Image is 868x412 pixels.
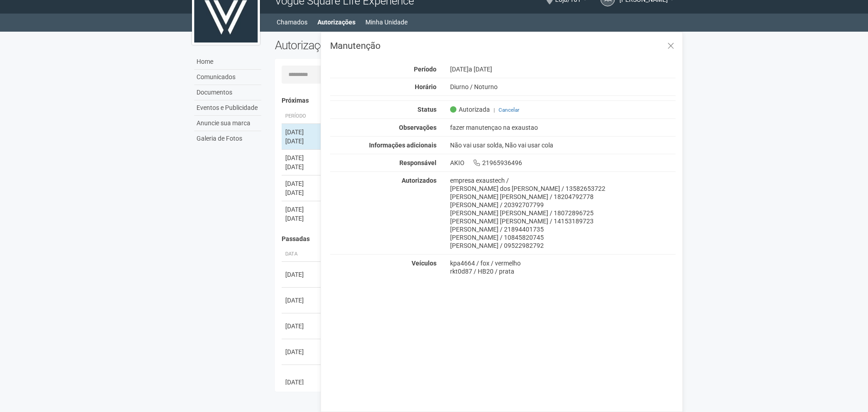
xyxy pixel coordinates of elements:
strong: Horário [415,83,436,90]
span: a [DATE] [469,66,492,73]
div: [PERSON_NAME] / 10845820745 [450,233,676,242]
span: | [494,107,495,113]
div: [DATE] [285,128,319,137]
a: Chamados [277,16,307,28]
th: Período [282,109,322,124]
div: [DATE] [285,270,319,279]
div: Não vai usar solda, Não vai usar cola [443,141,683,149]
h2: Autorizações [275,38,469,52]
div: [DATE] [443,65,683,73]
div: [DATE] [285,347,319,356]
span: Autorizada [450,105,490,114]
strong: Responsável [399,159,436,166]
div: Diurno / Noturno [443,83,683,91]
a: Comunicados [194,70,261,85]
div: [DATE] [285,205,319,214]
strong: Status [417,106,436,113]
div: [PERSON_NAME] dos [PERSON_NAME] / 13582653722 [450,185,676,193]
div: empresa exaustech / [450,176,676,185]
a: Anuncie sua marca [194,116,261,131]
div: [DATE] [285,214,319,223]
a: Home [194,54,261,70]
strong: Período [414,66,436,73]
h3: Manutenção [330,41,676,50]
h4: Próximas [282,97,670,104]
div: AKIO 21965936496 [443,159,683,167]
div: [DATE] [285,378,319,387]
div: [DATE] [285,162,319,171]
strong: Veículos [412,260,436,267]
h4: Passadas [282,236,670,242]
div: [DATE] [285,153,319,162]
strong: Informações adicionais [369,142,436,149]
div: [PERSON_NAME] [PERSON_NAME] / 18072896725 [450,209,676,217]
a: Documentos [194,85,261,100]
a: Eventos e Publicidade [194,100,261,116]
th: Data [282,247,322,262]
div: [DATE] [285,296,319,305]
div: [PERSON_NAME] [PERSON_NAME] / 18204792778 [450,193,676,201]
div: [PERSON_NAME] / 20392707799 [450,201,676,209]
div: [DATE] [285,137,319,146]
a: Cancelar [499,107,519,113]
div: rkt0d87 / HB20 / prata [450,267,676,275]
div: [PERSON_NAME] / 09522982792 [450,242,676,250]
div: fazer manutençao na exaustao [443,123,683,132]
strong: Autorizados [402,177,436,184]
a: Galeria de Fotos [194,131,261,146]
a: Minha Unidade [365,16,408,28]
a: Autorizações [317,16,355,28]
div: [DATE] [285,322,319,331]
div: [PERSON_NAME] [PERSON_NAME] / 14153189723 [450,217,676,225]
div: kpa4664 / fox / vermelho [450,259,676,267]
div: [DATE] [285,188,319,197]
strong: Observações [399,124,436,131]
div: [DATE] [285,179,319,188]
div: [PERSON_NAME] / 21894401735 [450,225,676,233]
